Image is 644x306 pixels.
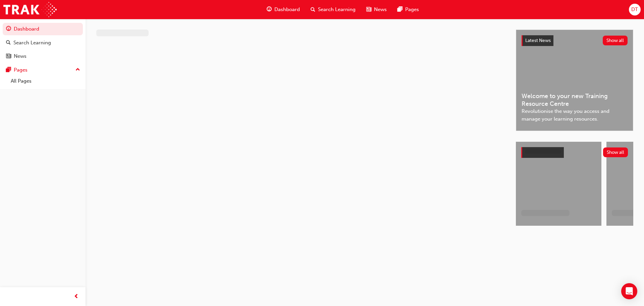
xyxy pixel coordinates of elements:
[267,5,272,14] span: guage-icon
[374,6,387,13] span: News
[75,65,80,74] span: up-icon
[522,107,628,123] span: Revolutionise the way you access and manage your learning resources.
[8,76,83,86] a: All Pages
[14,52,26,60] div: News
[361,3,392,16] a: news-iconNews
[392,3,424,16] a: pages-iconPages
[3,2,57,17] img: Trak
[3,37,83,49] a: Search Learning
[305,3,361,16] a: search-iconSearch Learning
[525,38,551,43] span: Latest News
[621,283,637,299] div: Open Intercom Messenger
[318,6,356,13] span: Search Learning
[261,3,305,16] a: guage-iconDashboard
[3,21,83,64] button: DashboardSearch LearningNews
[3,64,83,76] button: Pages
[629,4,641,15] button: DT
[522,92,628,107] span: Welcome to your new Training Resource Centre
[516,30,633,131] a: Latest NewsShow allWelcome to your new Training Resource CentreRevolutionise the way you access a...
[311,5,315,14] span: search-icon
[14,66,28,74] div: Pages
[522,35,628,46] a: Latest NewsShow all
[631,6,638,13] span: DT
[74,293,79,301] span: prev-icon
[13,39,51,47] div: Search Learning
[6,26,11,32] span: guage-icon
[6,40,11,46] span: search-icon
[3,23,83,35] a: Dashboard
[366,5,371,14] span: news-icon
[274,6,300,13] span: Dashboard
[6,53,11,59] span: news-icon
[603,147,628,157] button: Show all
[521,147,628,158] a: Show all
[3,50,83,62] a: News
[397,5,402,14] span: pages-icon
[6,67,11,73] span: pages-icon
[603,36,628,45] button: Show all
[405,6,419,13] span: Pages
